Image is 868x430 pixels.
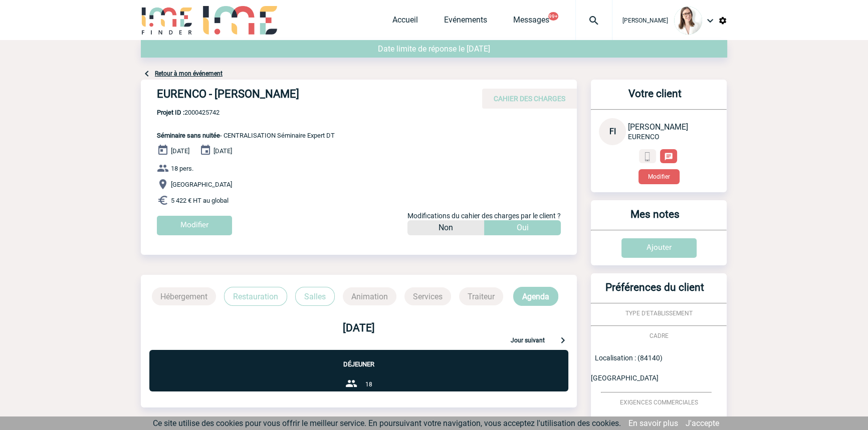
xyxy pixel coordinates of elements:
[343,322,375,334] b: [DATE]
[628,122,688,132] span: [PERSON_NAME]
[494,95,565,103] span: CAHIER DES CHARGES
[295,287,335,306] p: Salles
[378,44,490,54] span: Date limite de réponse le [DATE]
[628,133,660,141] span: EURENCO
[171,147,189,155] span: [DATE]
[513,287,558,306] p: Agenda
[157,88,458,105] h4: EURENCO - [PERSON_NAME]
[213,147,232,155] span: [DATE]
[557,334,569,346] img: keyboard-arrow-right-24-px.png
[591,354,663,382] span: Localisation : (84140) [GEOGRAPHIC_DATA]
[224,287,287,306] p: Restauration
[513,15,549,29] a: Messages
[444,15,487,29] a: Evénements
[343,287,396,305] p: Animation
[439,220,453,235] p: Non
[595,208,715,230] h3: Mes notes
[620,399,698,406] span: EXIGENCES COMMERCIALES
[638,169,680,184] button: Modifier
[155,70,223,77] a: Retour à mon événement
[171,165,193,172] span: 18 pers.
[664,152,673,161] img: chat-24-px-w.png
[621,238,697,258] input: Ajouter
[153,418,621,428] span: Ce site utilise des cookies pour vous offrir le meilleur service. En poursuivant votre navigation...
[686,418,719,428] a: J'accepte
[517,220,529,235] p: Oui
[404,287,451,305] p: Services
[157,132,220,139] span: Séminaire sans nuitée
[171,197,229,204] span: 5 422 € HT au global
[392,15,418,29] a: Accueil
[625,310,693,317] span: TYPE D'ETABLISSEMENT
[595,281,715,303] h3: Préférences du client
[152,287,216,305] p: Hébergement
[149,350,568,368] p: Déjeuner
[407,212,561,220] span: Modifications du cahier des charges par le client ?
[609,127,616,136] span: FI
[622,17,668,24] span: [PERSON_NAME]
[157,109,335,116] span: 2000425742
[157,216,232,235] input: Modifier
[548,12,558,21] button: 99+
[643,152,652,161] img: portable.png
[365,381,372,388] span: 18
[345,377,357,389] img: group-24-px-b.png
[459,287,503,305] p: Traiteur
[628,418,678,428] a: En savoir plus
[157,132,335,139] span: - CENTRALISATION Séminaire Expert DT
[141,6,193,35] img: IME-Finder
[674,7,702,35] img: 122719-0.jpg
[511,337,545,346] p: Jour suivant
[595,88,715,109] h3: Votre client
[649,332,669,339] span: CADRE
[157,109,184,116] b: Projet ID :
[171,181,232,188] span: [GEOGRAPHIC_DATA]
